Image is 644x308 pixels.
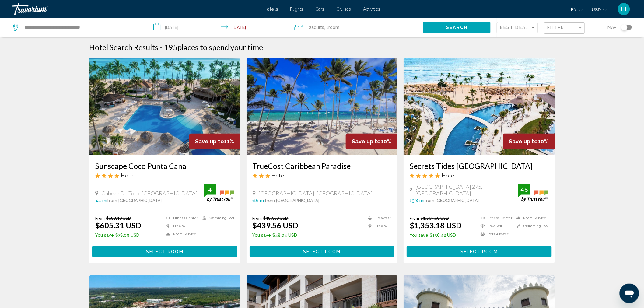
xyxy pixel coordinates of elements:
a: Cruises [337,7,351,12]
a: Secrets Tides [GEOGRAPHIC_DATA] [410,161,549,170]
span: places to spend your time [177,43,263,52]
span: Cars [316,7,324,12]
span: Search [446,25,468,30]
span: Save up to [509,138,538,145]
div: 4 [204,186,216,193]
a: Hotels [264,7,278,12]
a: Select Room [250,247,395,254]
span: Save up to [352,138,381,145]
button: Change language [571,5,583,14]
button: Select Room [92,246,237,257]
span: Cabeza De Toro, [GEOGRAPHIC_DATA] [101,190,198,197]
span: from [GEOGRAPHIC_DATA] [424,198,479,203]
span: [GEOGRAPHIC_DATA], [GEOGRAPHIC_DATA] [259,190,373,197]
span: Flights [290,7,303,12]
p: $48.04 USD [253,233,299,238]
span: from [GEOGRAPHIC_DATA] [107,198,162,203]
button: Select Room [250,246,395,257]
button: Search [423,22,491,33]
span: - [160,43,162,52]
button: Travelers: 2 adults, 0 children [288,18,423,37]
span: Select Room [146,249,184,254]
img: trustyou-badge.svg [518,184,549,202]
span: You save [253,233,271,238]
button: Select Room [407,246,552,257]
li: Free WiFi [163,224,199,229]
span: Hotel [272,172,286,179]
div: 4 star Hotel [95,172,234,179]
button: Toggle map [617,25,632,30]
del: $683.40 USD [106,215,131,221]
div: 5 star Hotel [410,172,549,179]
span: 2 [309,23,324,32]
a: Sunscape Coco Punta Cana [95,161,234,170]
span: Map [608,23,617,32]
img: Hotel image [247,58,398,155]
h2: 195 [164,43,263,52]
h3: TrueCost Caribbean Paradise [253,161,392,170]
iframe: Button to launch messaging window [620,284,639,303]
button: Check-in date: Sep 10, 2025 Check-out date: Sep 14, 2025 [147,18,289,37]
a: Travorium [12,3,258,15]
del: $1,509.60 USD [421,215,449,221]
span: Filter [547,25,565,30]
span: 4.1 mi [95,198,107,203]
div: 10% [346,134,397,149]
span: USD [592,7,601,12]
ins: $605.31 USD [95,221,141,230]
button: User Menu [616,3,632,16]
li: Free WiFi [478,224,513,229]
div: 4.5 [518,186,530,193]
span: Select Room [303,249,341,254]
li: Swimming Pool [513,224,549,229]
button: Change currency [592,5,607,14]
span: From [410,215,419,221]
li: Room Service [163,232,199,237]
span: Best Deals [500,25,532,30]
img: Hotel image [404,58,555,155]
span: You save [95,233,114,238]
li: Fitness Center [163,215,199,221]
button: Filter [544,22,585,34]
img: trustyou-badge.svg [204,184,234,202]
span: Save up to [195,138,224,145]
span: Select Room [460,249,498,254]
h1: Hotel Search Results [89,43,158,52]
div: 11% [189,134,240,149]
span: From [95,215,105,221]
span: 6.6 mi [253,198,265,203]
span: en [571,7,577,12]
a: Activities [363,7,380,12]
li: Swimming Pool [199,215,234,221]
li: Room Service [513,215,549,221]
span: Room [328,25,339,30]
del: $487.60 USD [264,215,289,221]
li: Fitness Center [478,215,513,221]
span: Adults [311,25,324,30]
p: $78.09 USD [95,233,141,238]
mat-select: Sort by [500,25,536,30]
span: IH [621,6,626,12]
span: , 1 [324,23,339,32]
li: Breakfast [365,215,391,221]
a: Select Room [92,247,237,254]
ins: $439.56 USD [253,221,299,230]
span: from [GEOGRAPHIC_DATA] [265,198,320,203]
span: From [253,215,262,221]
span: 19.8 mi [410,198,424,203]
span: Hotel [442,172,456,179]
img: Hotel image [89,58,240,155]
div: 10% [503,134,555,149]
p: $156.42 USD [410,233,462,238]
span: Hotel [121,172,135,179]
span: [GEOGRAPHIC_DATA] 275, [GEOGRAPHIC_DATA] [415,183,518,197]
ins: $1,353.18 USD [410,221,462,230]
